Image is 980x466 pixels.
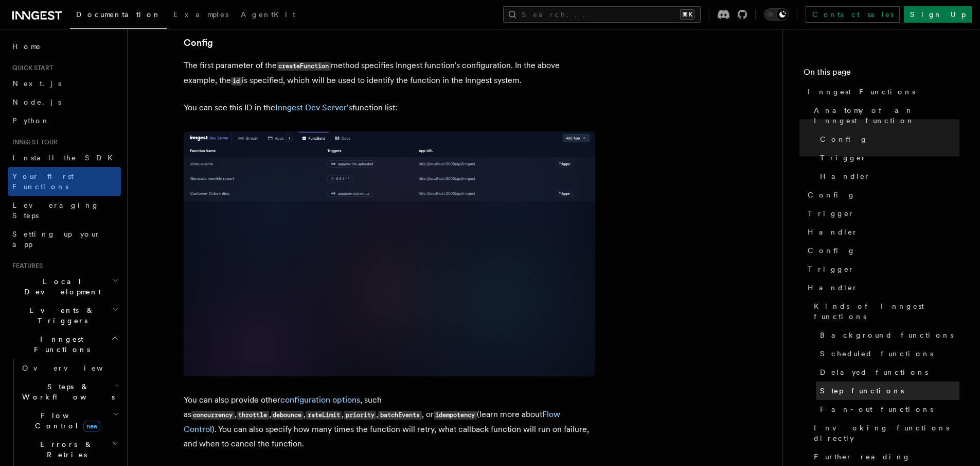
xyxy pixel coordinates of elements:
a: Python [8,111,121,130]
span: Background functions [820,330,953,340]
a: Install the SDK [8,148,121,167]
code: priority [344,411,376,420]
code: concurrency [191,411,235,420]
p: You can see this ID in the function list: [184,101,595,115]
a: Your first Functions [8,167,121,196]
span: Node.js [12,98,61,106]
span: Documentation [76,10,161,19]
span: Python [12,116,50,125]
a: AgentKit [235,3,301,28]
a: Documentation [70,3,167,29]
span: Local Development [8,276,112,297]
button: Local Development [8,272,121,301]
a: configuration options [280,395,360,405]
button: Toggle dark mode [764,8,789,21]
a: Inngest Dev Server's [275,103,352,112]
a: Trigger [816,148,959,167]
span: new [83,421,100,432]
span: Kinds of Inngest functions [814,301,959,322]
span: Home [12,41,41,52]
span: Quick start [8,64,53,72]
button: Inngest Functions [8,330,121,359]
a: Handler [816,167,959,186]
button: Steps & Workflows [18,377,121,406]
a: Anatomy of an Inngest function [810,101,959,130]
span: Step functions [820,386,904,396]
a: Next.js [8,74,121,93]
code: rateLimit [306,411,342,420]
a: Config [816,130,959,148]
a: Node.js [8,93,121,111]
span: Config [808,190,856,200]
a: Fan-out functions [816,400,959,419]
button: Errors & Retries [18,435,121,464]
span: AgentKit [241,10,295,19]
span: Events & Triggers [8,305,112,326]
span: Trigger [808,208,854,219]
a: Handler [804,223,959,241]
code: debounce [271,411,304,420]
span: Handler [808,227,858,237]
a: Examples [167,3,235,28]
span: Delayed functions [820,367,928,377]
code: batchEvents [378,411,421,420]
a: Inngest Functions [804,82,959,101]
span: Install the SDK [12,154,119,162]
button: Events & Triggers [8,301,121,330]
a: Invoking functions directly [810,419,959,447]
span: Trigger [820,153,867,163]
a: Overview [18,359,121,377]
span: Handler [820,171,870,181]
span: Examples [173,10,228,19]
a: Sign Up [904,6,972,23]
span: Steps & Workflows [18,381,115,402]
span: Errors & Retries [18,439,112,460]
span: Inngest Functions [8,334,111,355]
kbd: ⌘K [680,9,694,20]
a: Delayed functions [816,363,959,381]
a: Home [8,37,121,56]
code: idempotency [434,411,477,420]
span: Leveraging Steps [12,201,99,220]
span: Fan-out functions [820,404,933,414]
span: Anatomy of an Inngest function [814,105,959,126]
img: Screenshot of the Inngest Dev Server interface showing three functions listed under the 'Function... [184,131,595,376]
h4: On this page [804,66,959,82]
span: Inngest Functions [808,87,915,97]
span: Your first Functions [12,172,74,191]
a: Config [804,186,959,204]
span: Features [8,262,43,270]
span: Trigger [808,264,854,274]
a: Contact sales [806,6,900,23]
a: Leveraging Steps [8,196,121,225]
span: Inngest tour [8,138,58,146]
p: The first parameter of the method specifies Inngest function's configuration. In the above exampl... [184,58,595,88]
a: Config [804,241,959,260]
a: Background functions [816,326,959,344]
a: Handler [804,278,959,297]
span: Overview [22,364,128,372]
a: Trigger [804,260,959,278]
a: Kinds of Inngest functions [810,297,959,326]
span: Handler [808,282,858,293]
a: Step functions [816,381,959,400]
a: Further reading [810,447,959,466]
span: Config [820,134,868,144]
a: Trigger [804,204,959,223]
span: Scheduled functions [820,348,933,359]
span: Setting up your app [12,230,101,248]
span: Next.js [12,79,61,88]
code: createFunction [277,62,331,71]
span: Config [808,245,856,256]
span: Invoking functions directly [814,423,959,443]
span: Further reading [814,452,911,462]
a: Scheduled functions [816,344,959,363]
code: id [231,77,242,86]
button: Flow Controlnew [18,406,121,435]
a: Setting up your app [8,225,121,254]
a: Flow Control [184,409,560,434]
a: Config [184,36,213,50]
code: throttle [237,411,269,420]
p: You can also provide other , such as , , , , , , or (learn more about ). You can also specify how... [184,393,595,451]
button: Search...⌘K [503,6,701,23]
